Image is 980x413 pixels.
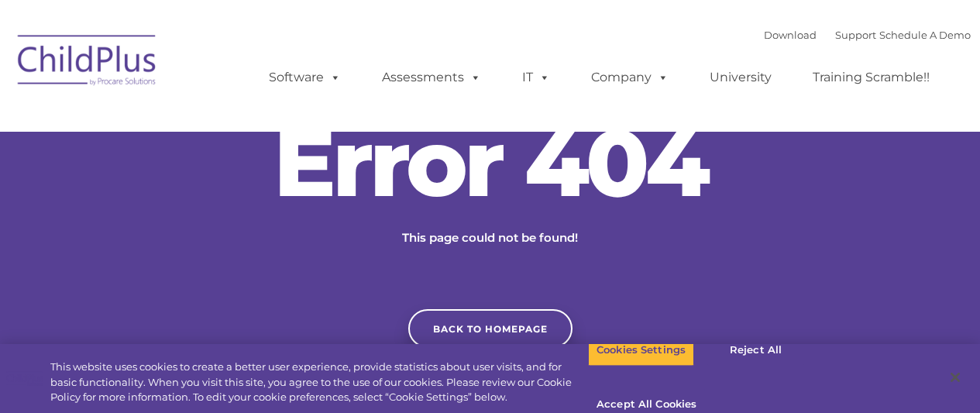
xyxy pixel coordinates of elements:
[258,116,723,209] h2: Error 404
[50,360,588,405] div: This website uses cookies to create a better user experience, provide statistics about user visit...
[797,62,945,93] a: Training Scramble!!
[938,360,972,394] button: Close
[328,229,653,247] p: This page could not be found!
[694,62,787,93] a: University
[879,29,971,41] a: Schedule A Demo
[507,62,566,93] a: IT
[366,62,497,93] a: Assessments
[576,62,684,93] a: Company
[588,334,694,367] button: Cookies Settings
[408,309,573,348] a: Back to homepage
[835,29,876,41] a: Support
[707,334,804,367] button: Reject All
[10,24,165,102] img: ChildPlus by Procare Solutions
[764,29,817,41] a: Download
[764,29,971,41] font: |
[253,62,356,93] a: Software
